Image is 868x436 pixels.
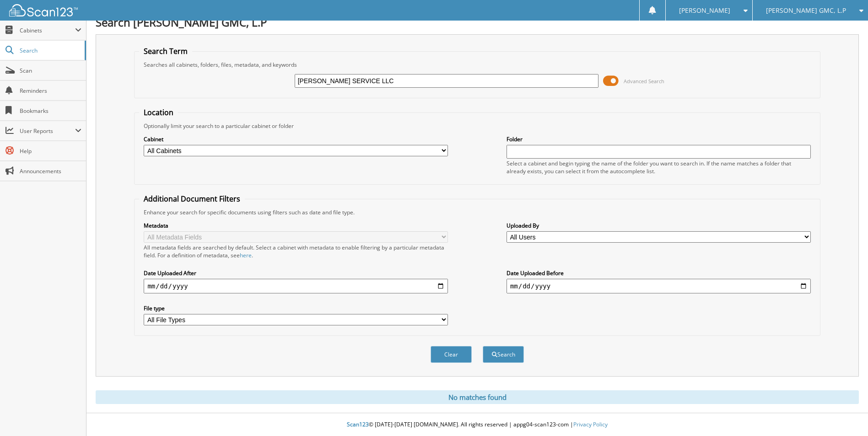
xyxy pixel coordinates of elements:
[20,127,75,135] span: User Reports
[139,107,178,117] legend: Location
[573,420,608,428] a: Privacy Policy
[766,8,846,13] span: [PERSON_NAME] GMC, L.P
[96,390,859,404] div: No matches found
[20,147,81,155] span: Help
[144,244,448,259] div: All metadata fields are searched by default. Select a cabinet with metadata to enable filtering b...
[144,222,448,229] label: Metadata
[507,135,811,143] label: Folder
[240,251,252,259] a: here
[20,167,81,175] span: Announcements
[483,346,524,363] button: Search
[9,4,78,16] img: scan123-logo-white.svg
[822,392,868,436] iframe: Chat Widget
[507,222,811,229] label: Uploaded By
[86,414,868,436] div: © [DATE]-[DATE] [DOMAIN_NAME]. All rights reserved | appg04-scan123-com |
[20,107,81,115] span: Bookmarks
[624,78,664,85] span: Advanced Search
[20,67,81,74] span: Scan
[679,8,730,13] span: [PERSON_NAME]
[144,304,448,312] label: File type
[139,208,815,216] div: Enhance your search for specific documents using filters such as date and file type.
[507,160,811,175] div: Select a cabinet and begin typing the name of the folder you want to search in. If the name match...
[20,87,81,95] span: Reminders
[144,135,448,143] label: Cabinet
[139,122,815,130] div: Optionally limit your search to a particular cabinet or folder
[144,269,448,277] label: Date Uploaded After
[347,420,369,428] span: Scan123
[431,346,472,363] button: Clear
[139,46,192,56] legend: Search Term
[20,47,80,54] span: Search
[96,15,859,30] h1: Search [PERSON_NAME] GMC, L.P
[507,269,811,277] label: Date Uploaded Before
[144,279,448,293] input: start
[507,279,811,293] input: end
[20,27,75,34] span: Cabinets
[139,194,245,204] legend: Additional Document Filters
[139,61,815,69] div: Searches all cabinets, folders, files, metadata, and keywords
